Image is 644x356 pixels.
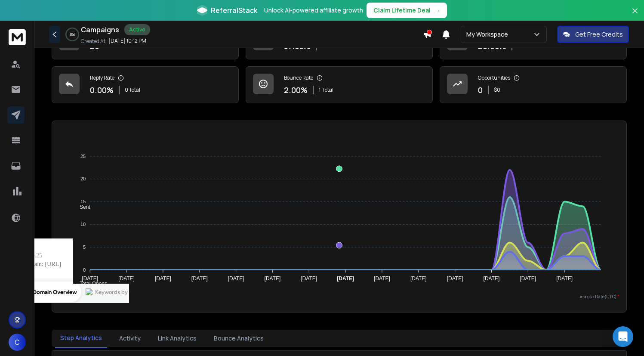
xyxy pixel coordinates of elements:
p: 0 Total [125,87,140,93]
p: My Workspace [466,30,512,39]
p: x-axis : Date(UTC) [59,294,619,300]
button: Close banner [629,5,641,26]
p: 0.00 % [90,84,114,96]
tspan: 0 [83,267,86,272]
span: Total [322,87,333,93]
tspan: 20 [80,176,86,182]
p: 0 [478,84,483,96]
a: Reply Rate0.00%0 Total [52,66,239,103]
img: website_grey.svg [14,22,21,29]
tspan: [DATE] [337,276,354,282]
tspan: [DATE] [484,276,500,282]
p: 2.00 % [284,84,308,96]
tspan: [DATE] [301,276,317,282]
div: Active [124,24,150,35]
tspan: 5 [83,245,86,250]
span: → [434,6,440,15]
button: C [9,334,26,351]
tspan: [DATE] [228,276,244,282]
tspan: [DATE] [82,276,98,282]
img: tab_keywords_by_traffic_grey.svg [86,50,92,57]
div: v 4.0.25 [24,14,42,21]
span: Sent [73,204,90,210]
p: [DATE] 10:12 PM [108,37,146,44]
p: Get Free Credits [575,30,623,39]
tspan: 15 [80,199,86,204]
div: Keywords by Traffic [95,51,145,56]
h1: Campaigns [81,25,119,35]
tspan: 25 [80,154,86,159]
tspan: [DATE] [155,276,171,282]
div: Open Intercom Messenger [613,326,633,347]
img: tab_domain_overview_orange.svg [23,50,30,57]
tspan: [DATE] [191,276,208,282]
div: Domain: [URL] [22,22,61,29]
tspan: 10 [80,222,86,227]
span: 1 [319,87,320,93]
button: Step Analytics [55,328,107,348]
a: Opportunities0$0 [440,66,627,103]
img: logo_orange.svg [14,14,21,21]
p: Unlock AI-powered affiliate growth [264,6,363,15]
tspan: [DATE] [447,276,463,282]
p: Created At: [81,38,107,45]
tspan: [DATE] [410,276,427,282]
div: Domain Overview [33,51,77,56]
p: Opportunities [478,74,510,81]
tspan: [DATE] [374,276,390,282]
p: $ 0 [494,87,500,93]
tspan: [DATE] [264,276,280,282]
span: Total Opens [73,281,107,287]
button: Link Analytics [153,329,202,348]
button: Claim Lifetime Deal→ [367,3,447,18]
button: Bounce Analytics [209,329,269,348]
p: 0 % [70,32,75,37]
p: Reply Rate [90,74,114,81]
button: Get Free Credits [557,26,629,43]
tspan: [DATE] [557,276,573,282]
span: ReferralStack [211,5,257,15]
tspan: [DATE] [118,276,135,282]
a: Bounce Rate2.00%1Total [246,66,433,103]
tspan: [DATE] [520,276,536,282]
button: Activity [114,329,146,348]
p: Bounce Rate [284,74,313,81]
